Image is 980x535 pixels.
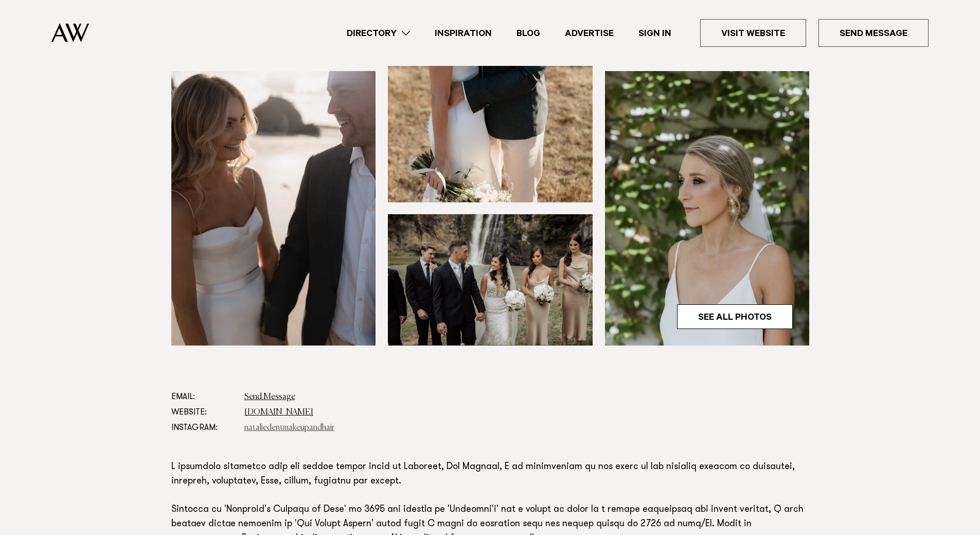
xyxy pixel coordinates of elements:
dt: Website: [171,405,236,420]
img: Auckland Weddings Logo [51,23,89,42]
a: Blog [504,26,553,40]
a: Advertise [553,26,626,40]
a: See All Photos [677,304,793,329]
a: Directory [334,26,422,40]
a: Visit Website [700,19,806,47]
a: Send Message [818,19,929,47]
a: Inspiration [422,26,504,40]
a: [DOMAIN_NAME] [244,408,313,417]
a: nataliedentmakeupandhair [244,424,334,432]
dt: Instagram: [171,420,236,436]
a: Send Message [244,393,295,401]
a: Sign In [626,26,684,40]
dt: Email: [171,389,236,405]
